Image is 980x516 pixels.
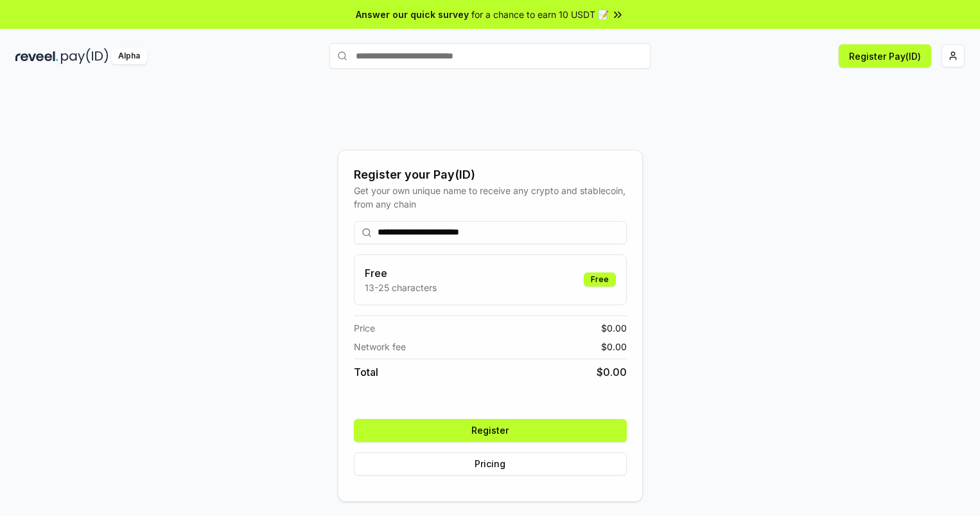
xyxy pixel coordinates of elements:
[356,8,469,21] span: Answer our quick survey
[597,364,627,380] span: $ 0.00
[601,321,627,335] span: $ 0.00
[471,8,609,21] span: for a chance to earn 10 USDT 📝
[365,281,437,294] p: 13-25 characters
[354,364,378,380] span: Total
[354,166,627,184] div: Register your Pay(ID)
[365,265,437,281] h3: Free
[354,321,375,335] span: Price
[354,419,627,442] button: Register
[15,48,58,64] img: reveel_dark
[354,184,627,211] div: Get your own unique name to receive any crypto and stablecoin, from any chain
[354,452,627,476] button: Pricing
[354,340,406,353] span: Network fee
[584,272,616,287] div: Free
[839,44,931,67] button: Register Pay(ID)
[601,340,627,353] span: $ 0.00
[61,48,109,64] img: pay_id
[111,48,147,64] div: Alpha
